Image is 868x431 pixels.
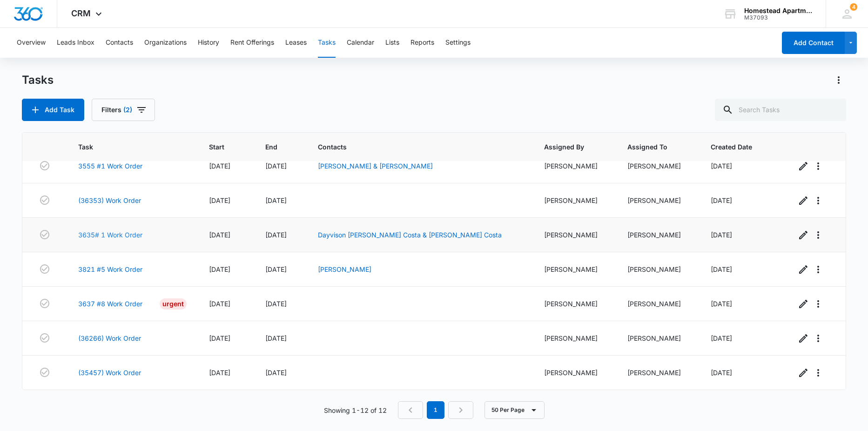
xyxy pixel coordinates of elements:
a: 3821 #5 Work Order [78,264,142,274]
a: 3637 #8 Work Order [78,299,142,309]
span: End [265,142,282,152]
div: [PERSON_NAME] [544,195,605,205]
p: Showing 1-12 of 12 [324,405,387,415]
div: [PERSON_NAME] [544,230,605,240]
span: 4 [850,3,857,11]
div: [PERSON_NAME] [627,368,688,377]
div: [PERSON_NAME] [627,161,688,171]
div: [PERSON_NAME] [544,333,605,343]
button: 50 Per Page [484,401,545,419]
div: [PERSON_NAME] [544,299,605,309]
span: Task [78,142,173,152]
div: [PERSON_NAME] [627,195,688,205]
a: 3555 #1 Work Order [78,161,142,171]
div: [PERSON_NAME] [627,264,688,274]
button: Settings [445,28,471,58]
span: [DATE] [209,300,230,308]
div: account id [744,14,812,21]
div: [PERSON_NAME] [544,264,605,274]
span: [DATE] [711,162,732,170]
span: [DATE] [711,265,732,273]
span: [DATE] [209,196,230,204]
button: Reports [410,28,434,58]
button: Filters(2) [92,99,155,121]
span: Start [209,142,229,152]
span: (2) [123,107,132,113]
button: Leads Inbox [57,28,94,58]
input: Search Tasks [715,99,846,121]
a: (35457) Work Order [78,368,141,377]
a: [PERSON_NAME] & [PERSON_NAME] [318,162,433,170]
div: [PERSON_NAME] [627,299,688,309]
div: notifications count [850,3,857,11]
button: History [198,28,219,58]
span: [DATE] [209,369,230,377]
button: Actions [831,73,846,88]
button: Leases [285,28,307,58]
span: [DATE] [265,231,287,239]
a: 3635# 1 Work Order [78,230,142,240]
span: [DATE] [209,334,230,342]
button: Organizations [144,28,187,58]
em: 1 [427,401,444,419]
span: CRM [71,8,91,18]
span: [DATE] [209,162,230,170]
button: Add Task [22,99,84,121]
div: [PERSON_NAME] [627,230,688,240]
span: [DATE] [265,162,287,170]
span: Contacts [318,142,508,152]
span: [DATE] [209,265,230,273]
button: Calendar [347,28,374,58]
button: Contacts [106,28,133,58]
a: Dayvison [PERSON_NAME] Costa & [PERSON_NAME] Costa [318,231,502,239]
span: Assigned To [627,142,675,152]
button: Tasks [318,28,336,58]
span: [DATE] [711,231,732,239]
div: [PERSON_NAME] [627,333,688,343]
span: [DATE] [209,231,230,239]
span: [DATE] [711,300,732,308]
a: (36266) Work Order [78,333,141,343]
nav: Pagination [398,401,473,419]
button: Rent Offerings [230,28,274,58]
span: [DATE] [265,196,287,204]
div: [PERSON_NAME] [544,368,605,377]
h1: Tasks [22,73,54,87]
span: [DATE] [711,334,732,342]
span: [DATE] [711,196,732,204]
span: Assigned By [544,142,592,152]
div: account name [744,7,812,14]
div: [PERSON_NAME] [544,161,605,171]
a: (36353) Work Order [78,195,141,205]
span: [DATE] [711,369,732,377]
a: [PERSON_NAME] [318,265,371,273]
span: Created Date [711,142,760,152]
span: [DATE] [265,300,287,308]
div: Urgent [160,298,187,310]
button: Lists [385,28,399,58]
span: [DATE] [265,369,287,377]
button: Overview [17,28,46,58]
button: Add Contact [782,32,845,54]
span: [DATE] [265,334,287,342]
span: [DATE] [265,265,287,273]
